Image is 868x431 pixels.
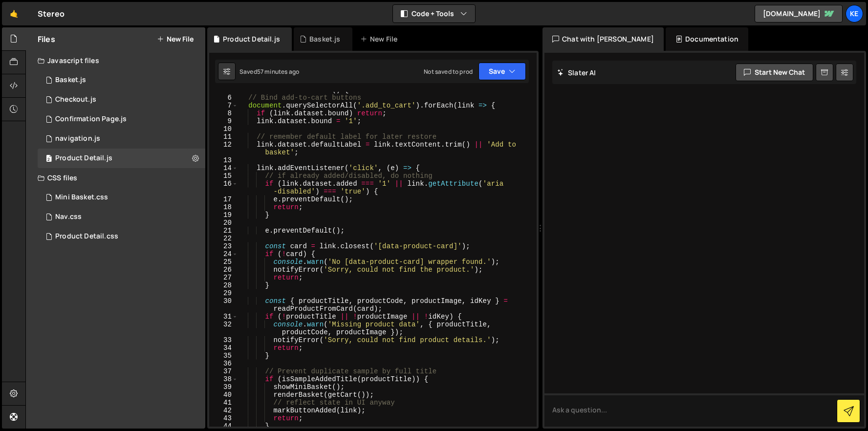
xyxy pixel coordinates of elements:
[209,375,238,383] div: 38
[209,321,238,336] div: 32
[209,195,238,203] div: 17
[209,235,238,242] div: 22
[38,70,205,90] div: Basket.js
[666,27,748,51] div: Documentation
[209,367,238,375] div: 37
[55,134,100,143] div: navigation.js
[239,67,299,76] div: Saved
[55,213,82,221] div: Nav.css
[223,34,280,44] div: Product Detail.js
[209,211,238,219] div: 19
[55,115,127,124] div: Confirmation Page.js
[542,27,664,51] div: Chat with [PERSON_NAME]
[209,133,238,141] div: 11
[209,407,238,414] div: 42
[2,2,26,25] a: 🤙
[209,125,238,133] div: 10
[209,274,238,281] div: 27
[478,63,526,80] button: Save
[38,188,205,207] div: 8215/46286.css
[209,164,238,172] div: 14
[38,8,65,20] div: Stereo
[38,207,205,227] div: 8215/46114.css
[26,168,205,188] div: CSS files
[209,313,238,321] div: 31
[393,5,475,22] button: Code + Tools
[55,193,108,202] div: Mini Basket.css
[209,94,238,102] div: 6
[209,352,238,360] div: 35
[38,129,205,149] div: 8215/46113.js
[38,90,205,109] div: 8215/44731.js
[209,360,238,367] div: 36
[755,5,843,22] a: [DOMAIN_NAME]
[38,109,205,129] div: 8215/45082.js
[209,219,238,227] div: 20
[209,391,238,399] div: 40
[209,250,238,258] div: 24
[846,5,863,22] a: Ke
[209,414,238,422] div: 43
[557,68,596,77] h2: Slater AI
[209,102,238,109] div: 7
[38,149,205,168] div: 8215/44673.js
[55,154,112,163] div: Product Detail.js
[209,422,238,430] div: 44
[38,34,55,44] h2: Files
[209,344,238,352] div: 34
[209,281,238,289] div: 28
[209,227,238,235] div: 21
[157,35,194,43] button: New File
[55,232,118,241] div: Product Detail.css
[209,109,238,117] div: 8
[209,289,238,297] div: 29
[209,117,238,125] div: 9
[209,172,238,180] div: 15
[209,156,238,164] div: 13
[209,141,238,156] div: 12
[257,67,299,76] div: 57 minutes ago
[209,383,238,391] div: 39
[209,180,238,195] div: 16
[424,67,473,76] div: Not saved to prod
[55,95,96,104] div: Checkout.js
[209,266,238,274] div: 26
[55,76,86,85] div: Basket.js
[736,64,813,81] button: Start new chat
[209,258,238,266] div: 25
[26,51,205,70] div: Javascript files
[209,336,238,344] div: 33
[209,399,238,407] div: 41
[360,34,401,44] div: New File
[209,297,238,313] div: 30
[38,227,205,246] div: 8215/46622.css
[209,203,238,211] div: 18
[309,34,340,44] div: Basket.js
[46,155,52,163] span: 2
[209,242,238,250] div: 23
